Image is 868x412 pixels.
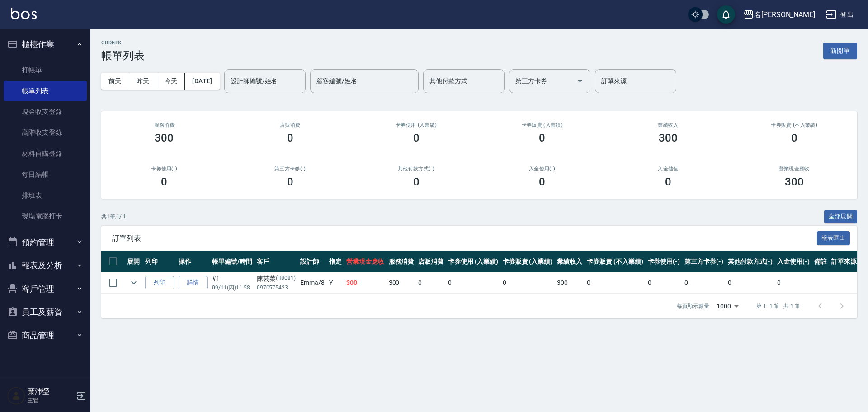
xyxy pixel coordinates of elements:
button: 客戶管理 [4,277,87,301]
h2: 卡券販賣 (入業績) [490,122,594,128]
td: 0 [446,272,500,294]
td: 300 [387,272,416,294]
h2: 入金使用(-) [490,166,594,172]
h3: 0 [287,132,293,144]
button: 全部展開 [824,210,858,224]
th: 卡券使用(-) [646,251,683,272]
td: 0 [775,272,812,294]
td: 0 [726,272,775,294]
a: 每日結帳 [4,164,87,185]
button: 前天 [101,73,129,90]
td: 300 [555,272,585,294]
h3: 帳單列表 [101,49,145,62]
th: 第三方卡券(-) [682,251,726,272]
p: 主管 [28,396,74,404]
h2: ORDERS [101,40,145,46]
th: 服務消費 [387,251,416,272]
h3: 300 [785,175,804,188]
td: Emma /8 [298,272,327,294]
h3: 0 [791,132,797,144]
button: 報表及分析 [4,254,87,277]
td: 0 [416,272,446,294]
th: 指定 [327,251,344,272]
button: 今天 [157,73,185,90]
img: Person [7,387,25,405]
th: 帳單編號/時間 [210,251,255,272]
h3: 0 [665,175,671,188]
td: Y [327,272,344,294]
button: Open [573,74,587,88]
h3: 服務消費 [112,122,217,128]
h3: 0 [413,132,420,144]
a: 現場電腦打卡 [4,206,87,227]
th: 其他付款方式(-) [726,251,775,272]
th: 入金使用(-) [775,251,812,272]
a: 高階收支登錄 [4,122,87,143]
td: 0 [682,272,726,294]
th: 卡券販賣 (入業績) [500,251,555,272]
h3: 300 [155,132,174,144]
td: 300 [344,272,387,294]
th: 客戶 [255,251,298,272]
th: 設計師 [298,251,327,272]
button: 新開單 [823,43,857,59]
p: 09/11 (四) 11:58 [212,284,252,292]
a: 詳情 [179,276,208,290]
td: 0 [585,272,645,294]
img: Logo [11,8,37,19]
h2: 卡券販賣 (不入業績) [742,122,846,128]
p: 每頁顯示數量 [677,302,709,310]
p: 第 1–1 筆 共 1 筆 [756,302,800,310]
h3: 0 [539,132,545,144]
h3: 300 [659,132,678,144]
button: 櫃檯作業 [4,33,87,56]
button: save [717,5,735,24]
th: 展開 [125,251,143,272]
h2: 卡券使用 (入業績) [364,122,468,128]
button: 登出 [822,6,857,23]
th: 操作 [176,251,210,272]
button: 名[PERSON_NAME] [740,5,819,24]
h5: 葉沛瑩 [28,387,74,396]
button: [DATE] [185,73,219,90]
h2: 營業現金應收 [742,166,846,172]
h2: 卡券使用(-) [112,166,217,172]
a: 帳單列表 [4,81,87,101]
p: 0970575423 [257,284,296,292]
h2: 第三方卡券(-) [238,166,343,172]
th: 訂單來源 [829,251,859,272]
button: 報表匯出 [817,231,850,245]
th: 卡券販賣 (不入業績) [585,251,645,272]
h3: 0 [161,175,167,188]
td: 0 [646,272,683,294]
th: 卡券使用 (入業績) [446,251,500,272]
p: (H8081) [276,274,296,284]
button: 商品管理 [4,324,87,347]
th: 營業現金應收 [344,251,387,272]
h2: 其他付款方式(-) [364,166,468,172]
th: 業績收入 [555,251,585,272]
a: 報表匯出 [817,233,850,242]
a: 材料自購登錄 [4,143,87,164]
a: 新開單 [823,46,857,55]
button: expand row [127,276,141,289]
div: 陳芸蓁 [257,274,296,284]
h3: 0 [413,175,420,188]
h3: 0 [287,175,293,188]
button: 預約管理 [4,231,87,254]
a: 打帳單 [4,60,87,81]
h2: 店販消費 [238,122,343,128]
button: 列印 [145,276,174,290]
span: 訂單列表 [112,234,817,243]
th: 列印 [143,251,176,272]
h2: 入金儲值 [616,166,721,172]
td: #1 [210,272,255,294]
div: 名[PERSON_NAME] [754,9,815,20]
button: 員工及薪資 [4,300,87,324]
h3: 0 [539,175,545,188]
th: 店販消費 [416,251,446,272]
td: 0 [500,272,555,294]
h2: 業績收入 [616,122,721,128]
th: 備註 [812,251,829,272]
div: 1000 [713,294,742,318]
